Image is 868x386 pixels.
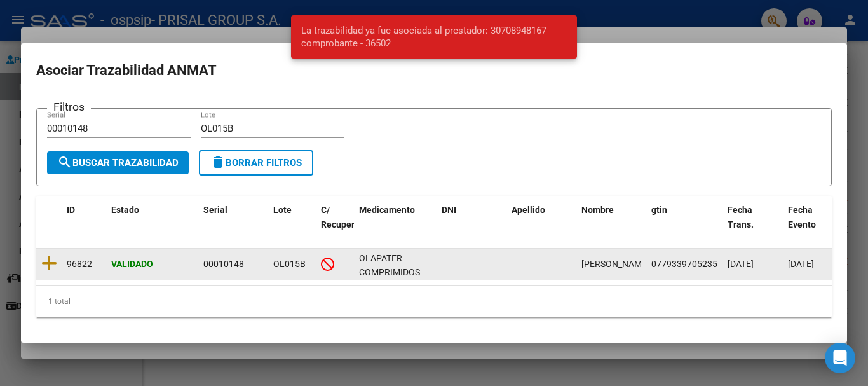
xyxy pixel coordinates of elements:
datatable-header-cell: Serial [198,196,268,252]
button: Borrar Filtros [199,150,313,176]
datatable-header-cell: Lote [268,196,316,252]
datatable-header-cell: Fecha Evento [783,196,843,252]
span: Nombre [581,205,614,215]
button: Buscar Trazabilidad [47,151,189,174]
span: C/ Recupero [321,205,360,230]
span: [DATE] [728,259,754,269]
div: 1 total [36,286,832,317]
span: [DATE] [788,259,814,269]
span: Borrar Filtros [210,157,302,169]
datatable-header-cell: ID [62,196,106,252]
datatable-header-cell: DNI [437,196,506,252]
h2: Asociar Trazabilidad ANMAT [36,59,832,83]
span: Maria Fernanda Lugo [581,259,649,269]
span: Fecha Trans. [728,205,754,230]
span: Buscar Trazabilidad [57,157,179,169]
datatable-header-cell: Apellido [506,196,576,252]
span: 07793397052358 [651,259,722,269]
div: Open Intercom Messenger [825,343,855,373]
span: 00010148 [203,259,244,269]
datatable-header-cell: Medicamento [354,196,437,252]
strong: Validado [111,259,153,269]
span: Apellido [512,205,545,215]
datatable-header-cell: Fecha Trans. [722,196,783,252]
datatable-header-cell: Estado [106,196,198,252]
mat-icon: search [57,155,72,170]
datatable-header-cell: Nombre [576,196,646,252]
span: OLAPATER COMPRIMIDOS [359,253,420,278]
mat-icon: delete [210,155,226,170]
span: Fecha Evento [788,205,816,230]
span: Serial [203,205,227,215]
datatable-header-cell: gtin [646,196,722,252]
span: 96822 [67,259,92,269]
span: ID [67,205,75,215]
span: gtin [651,205,667,215]
h3: Filtros [47,99,91,115]
span: Medicamento [359,205,415,215]
span: Estado [111,205,139,215]
span: OL015B [273,259,306,269]
datatable-header-cell: C/ Recupero [316,196,354,252]
span: Lote [273,205,292,215]
span: DNI [442,205,456,215]
span: La trazabilidad ya fue asociada al prestador: 30708948167 comprobante - 36502 [301,24,567,50]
